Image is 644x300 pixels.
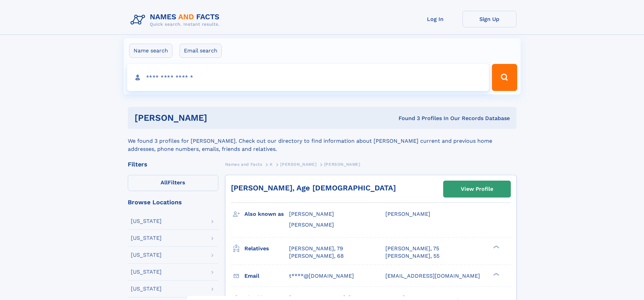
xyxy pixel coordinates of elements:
button: Search Button [492,64,517,91]
div: We found 3 profiles for [PERSON_NAME]. Check out our directory to find information about [PERSON_... [128,129,517,153]
a: [PERSON_NAME] [280,160,316,168]
div: [US_STATE] [131,252,162,258]
div: Browse Locations [128,199,218,205]
span: [EMAIL_ADDRESS][DOMAIN_NAME] [385,273,480,279]
label: Filters [128,175,218,191]
span: [PERSON_NAME] [324,162,360,167]
span: [PERSON_NAME] [385,211,430,217]
div: Found 3 Profiles In Our Records Database [303,115,510,122]
h3: Email [244,270,289,282]
img: Logo Names and Facts [128,11,225,29]
a: [PERSON_NAME], 68 [289,252,344,260]
h3: Also known as [244,208,289,220]
input: search input [127,64,489,91]
label: Name search [129,44,172,58]
span: K [270,162,273,167]
a: [PERSON_NAME], 55 [385,252,439,260]
div: [US_STATE] [131,235,162,241]
span: [PERSON_NAME] [289,211,334,217]
div: ❯ [492,272,500,276]
div: [US_STATE] [131,286,162,292]
a: [PERSON_NAME], 79 [289,245,343,252]
a: Names and Facts [225,160,262,168]
a: K [270,160,273,168]
div: View Profile [461,181,493,197]
h3: Relatives [244,243,289,254]
a: [PERSON_NAME], Age [DEMOGRAPHIC_DATA] [231,184,396,192]
span: All [161,179,168,186]
a: Log In [408,11,462,27]
div: Filters [128,161,218,167]
span: [PERSON_NAME] [289,222,334,228]
a: [PERSON_NAME], 75 [385,245,439,252]
div: ❯ [492,245,500,249]
h1: [PERSON_NAME] [135,114,303,122]
div: [US_STATE] [131,269,162,275]
label: Email search [180,44,222,58]
a: Sign Up [462,11,517,27]
div: [US_STATE] [131,218,162,224]
span: [PERSON_NAME] [280,162,316,167]
a: View Profile [444,181,510,197]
